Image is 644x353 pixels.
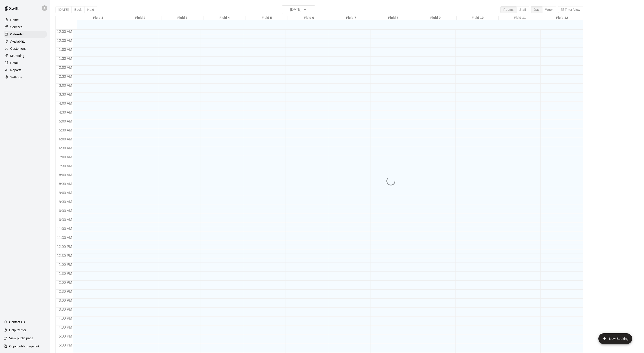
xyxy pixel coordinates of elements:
span: 1:30 PM [58,272,73,276]
span: 12:00 PM [56,245,73,249]
div: Field 11 [499,16,541,20]
div: Field 1 [77,16,119,20]
span: 7:00 AM [58,155,73,159]
span: 1:00 AM [58,48,73,52]
a: Services [4,24,47,30]
span: 4:30 AM [58,110,73,114]
div: Field 10 [457,16,499,20]
span: 12:30 AM [56,39,73,43]
span: 5:30 AM [58,128,73,132]
span: 12:30 PM [56,254,73,258]
p: Retail [10,61,19,65]
a: Home [4,17,47,23]
div: Field 12 [541,16,583,20]
span: 6:00 AM [58,137,73,141]
a: Reports [4,67,47,73]
span: 11:00 AM [56,227,73,231]
span: 4:00 AM [58,101,73,105]
span: 9:00 AM [58,191,73,195]
div: Field 3 [161,16,204,20]
div: Field 6 [288,16,330,20]
span: 8:00 AM [58,173,73,177]
p: Availability [10,39,25,44]
a: Marketing [4,52,47,59]
p: Settings [10,75,22,80]
span: 5:00 PM [58,334,73,338]
p: Reports [10,68,21,72]
p: View public page [9,336,33,340]
span: 2:30 AM [58,75,73,78]
div: Field 8 [372,16,414,20]
span: 10:30 AM [56,218,73,222]
p: Services [10,25,23,29]
p: Contact Us [9,320,25,324]
span: 11:30 AM [56,236,73,240]
span: 1:00 PM [58,263,73,267]
span: 10:00 AM [56,209,73,213]
div: Field 2 [119,16,161,20]
span: 3:30 PM [58,308,73,311]
span: 3:00 AM [58,84,73,87]
a: Settings [4,74,47,81]
span: 5:00 AM [58,119,73,123]
span: 2:30 PM [58,290,73,293]
span: 3:30 AM [58,93,73,96]
p: Calendar [10,32,24,37]
span: 3:00 PM [58,299,73,302]
p: Home [10,18,19,22]
span: 12:00 AM [56,30,73,34]
p: Help Center [9,328,26,332]
span: 2:00 AM [58,66,73,69]
div: Field 7 [330,16,372,20]
div: Field 5 [246,16,288,20]
p: Customers [10,46,26,51]
span: 7:30 AM [58,164,73,168]
a: Customers [4,45,47,52]
span: 1:30 AM [58,57,73,60]
span: 8:30 AM [58,182,73,186]
p: Copy public page link [9,344,40,349]
div: Field 9 [414,16,457,20]
a: Calendar [4,31,47,38]
p: Marketing [10,54,24,58]
a: Retail [4,60,47,66]
span: 9:30 AM [58,200,73,204]
span: 4:00 PM [58,316,73,320]
span: 6:30 AM [58,146,73,150]
span: 4:30 PM [58,325,73,329]
div: Field 4 [203,16,246,20]
a: Availability [4,38,47,45]
span: 5:30 PM [58,343,73,347]
span: 2:00 PM [58,281,73,284]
